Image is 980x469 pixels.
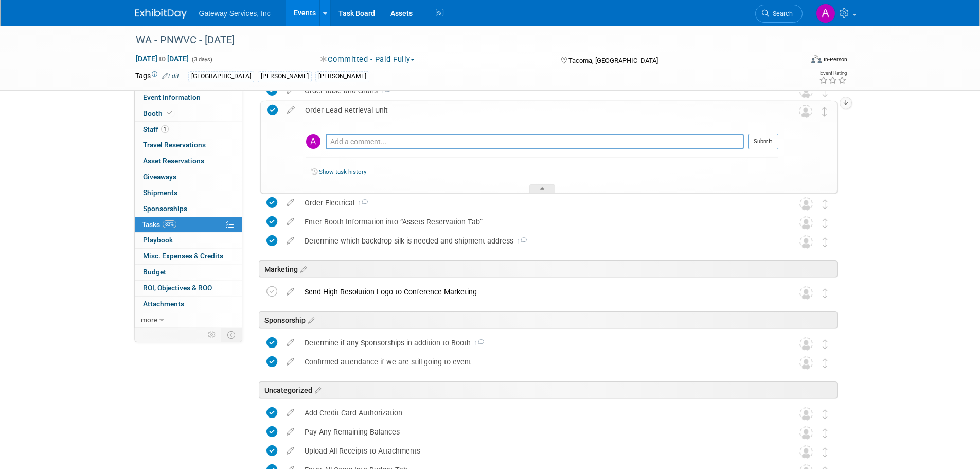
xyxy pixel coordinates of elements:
[299,334,779,352] div: Determine if any Sponsorships in addition to Booth
[163,220,176,228] span: 83%
[135,90,242,106] a: Event Information
[135,153,242,169] a: Asset Reservations
[281,427,299,437] a: edit
[299,213,779,231] div: Enter Booth Information into “Assets Reservation Tab”
[135,137,242,153] a: Travel Reservations
[143,236,173,244] span: Playbook
[132,31,787,49] div: WA - PNWVC - [DATE]
[799,407,813,421] img: Unassigned
[143,141,206,149] span: Travel Reservations
[157,55,167,63] span: to
[823,87,828,97] i: Move task
[161,125,169,133] span: 1
[354,200,368,207] span: 1
[191,56,212,63] span: (3 days)
[143,204,187,213] span: Sponsorships
[167,110,172,116] i: Booth reservation complete
[281,408,299,418] a: edit
[513,238,527,245] span: 1
[135,233,242,248] a: Playbook
[135,249,242,264] a: Misc. Expenses & Credits
[823,447,828,457] i: Move task
[799,426,813,440] img: Unassigned
[823,409,828,419] i: Move task
[299,353,779,371] div: Confirmed attendance if we are still going to event
[281,287,299,297] a: edit
[259,260,838,277] div: Marketing
[568,57,658,64] span: Tacoma, [GEOGRAPHIC_DATA]
[799,216,813,230] img: Unassigned
[143,252,223,260] span: Misc. Expenses & Credits
[823,218,828,228] i: Move task
[319,168,366,176] a: Show task history
[281,236,299,246] a: edit
[298,264,307,274] a: Edit sections
[135,185,242,201] a: Shipments
[259,381,838,398] div: Uncategorized
[281,446,299,456] a: edit
[299,442,779,460] div: Upload All Receipts to Attachments
[143,188,177,197] span: Shipments
[299,404,779,422] div: Add Credit Card Authorization
[143,268,166,276] span: Budget
[162,73,179,80] a: Edit
[312,385,321,395] a: Edit sections
[823,288,828,298] i: Move task
[799,445,813,459] img: Unassigned
[299,283,779,301] div: Send High Resolution Logo to Conference Marketing
[135,169,242,185] a: Giveaways
[822,107,827,116] i: Move task
[281,217,299,227] a: edit
[799,356,813,370] img: Unassigned
[299,423,779,441] div: Pay Any Remaining Balances
[811,55,822,63] img: Format-Inperson.png
[259,311,838,328] div: Sponsorship
[258,71,312,82] div: [PERSON_NAME]
[135,312,242,328] a: more
[799,105,812,118] img: Unassigned
[306,315,314,325] a: Edit sections
[742,54,848,69] div: Event Format
[306,134,320,149] img: Alyson Evans
[135,71,179,82] td: Tags
[281,338,299,348] a: edit
[199,9,271,18] span: Gateway Services, Inc
[299,82,779,99] div: Order table and chairs
[143,109,174,117] span: Booth
[143,284,212,292] span: ROI, Objectives & ROO
[823,237,828,247] i: Move task
[188,71,254,82] div: [GEOGRAPHIC_DATA]
[799,286,813,300] img: Unassigned
[143,172,176,181] span: Giveaways
[799,235,813,249] img: Unassigned
[143,93,201,101] span: Event Information
[135,9,187,19] img: ExhibitDay
[823,358,828,368] i: Move task
[299,232,779,250] div: Determine which backdrop silk is needed and shipment address
[143,157,204,165] span: Asset Reservations
[281,357,299,367] a: edit
[748,134,778,149] button: Submit
[281,198,299,207] a: edit
[135,106,242,121] a: Booth
[135,265,242,280] a: Budget
[471,340,484,347] span: 1
[315,71,369,82] div: [PERSON_NAME]
[135,217,242,233] a: Tasks83%
[282,106,300,115] a: edit
[135,297,242,312] a: Attachments
[143,300,184,308] span: Attachments
[135,54,189,63] span: [DATE] [DATE]
[299,194,779,212] div: Order Electrical
[823,56,847,63] div: In-Person
[378,88,391,95] span: 1
[799,197,813,211] img: Unassigned
[823,199,828,209] i: Move task
[142,220,176,229] span: Tasks
[823,339,828,349] i: Move task
[221,328,242,341] td: Toggle Event Tabs
[141,316,157,324] span: more
[203,328,221,341] td: Personalize Event Tab Strip
[135,201,242,217] a: Sponsorships
[755,5,803,23] a: Search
